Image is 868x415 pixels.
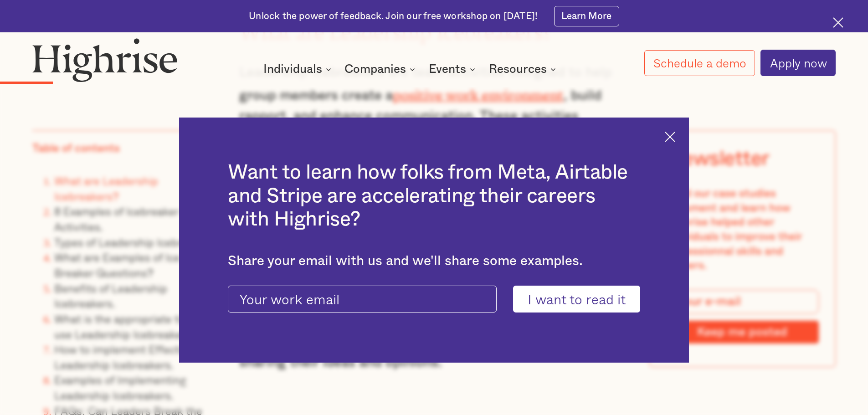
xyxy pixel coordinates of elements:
a: Apply now [760,50,836,76]
img: Cross icon [833,17,843,28]
div: Individuals [263,64,322,75]
div: Companies [344,64,406,75]
div: Companies [344,64,418,75]
h2: Want to learn how folks from Meta, Airtable and Stripe are accelerating their careers with Highrise? [228,161,640,231]
img: Highrise logo [32,38,177,82]
div: Resources [489,64,559,75]
form: current-ascender-blog-article-modal-form [228,286,640,313]
a: Schedule a demo [644,50,755,76]
div: Share your email with us and we'll share some examples. [228,253,640,269]
div: Resources [489,64,547,75]
img: Cross icon [665,132,675,142]
div: Events [429,64,478,75]
input: Your work email [228,286,497,313]
div: Individuals [263,64,334,75]
a: Learn More [554,6,619,26]
input: I want to read it [513,286,640,313]
div: Unlock the power of feedback. Join our free workshop on [DATE]! [249,10,538,23]
div: Events [429,64,466,75]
